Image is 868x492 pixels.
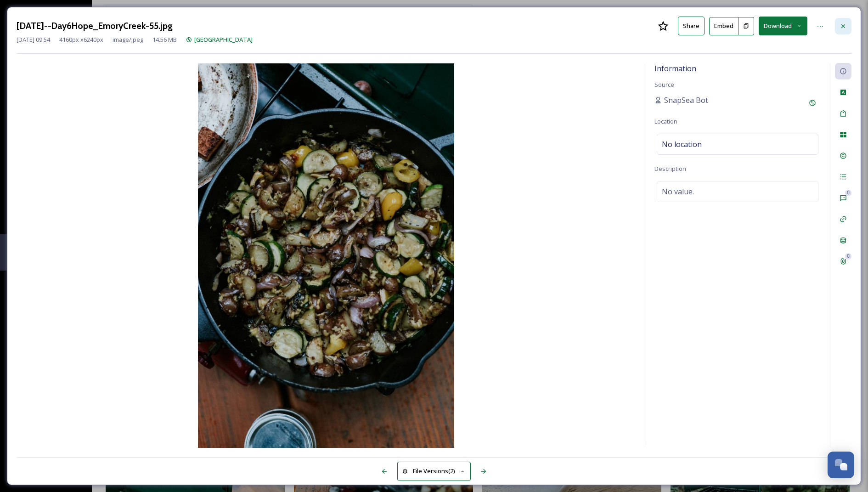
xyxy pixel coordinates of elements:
span: SnapSea Bot [664,95,708,106]
span: Location [654,117,677,125]
span: image/jpeg [113,35,143,44]
span: [GEOGRAPHIC_DATA] [194,35,253,44]
span: No value. [662,186,694,197]
h3: [DATE]--Day6Hope_EmoryCreek-55.jpg [17,19,173,33]
button: Embed [709,17,738,35]
div: 0 [845,190,851,196]
button: Download [759,17,807,35]
button: File Versions(2) [397,462,471,481]
button: Open Chat [828,452,854,478]
span: No location [662,139,702,150]
span: 4160 px x 6240 px [59,35,103,44]
img: Py5bC3IF0hwAAAAAAABuoQ2021.07.22--Day6Hope_EmoryCreek-55.jpg [17,63,636,448]
span: Information [654,63,696,74]
span: [DATE] 09:54 [17,35,50,44]
span: 14.56 MB [152,35,177,44]
button: Share [678,17,705,35]
div: 0 [845,253,851,260]
span: Source [654,80,674,89]
span: Description [654,164,686,173]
